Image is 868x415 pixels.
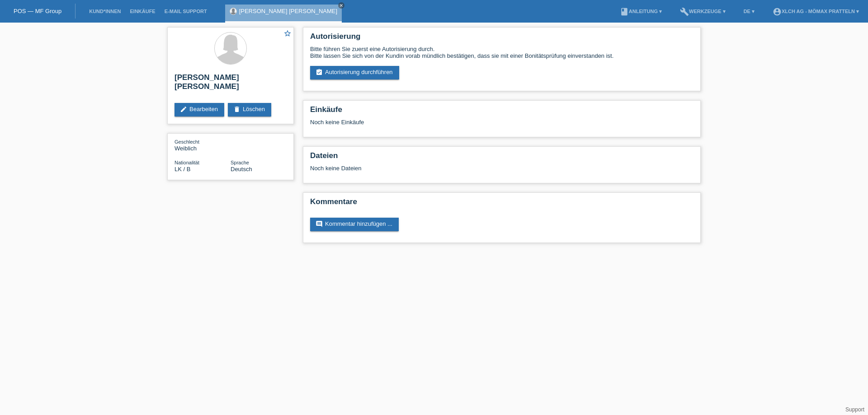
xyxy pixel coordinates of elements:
a: buildWerkzeuge ▾ [675,9,730,14]
h2: [PERSON_NAME] [PERSON_NAME] [175,73,287,96]
a: Kund*innen [85,9,125,14]
a: POS — MF Group [14,8,61,14]
a: close [338,2,344,9]
span: Geschlecht [175,139,199,145]
a: commentKommentar hinzufügen ... [310,218,399,231]
a: bookAnleitung ▾ [615,9,666,14]
span: Nationalität [175,160,199,165]
a: assignment_turned_inAutorisierung durchführen [310,66,399,79]
i: book [620,7,629,16]
h2: Einkäufe [310,105,693,119]
span: Deutsch [231,166,252,173]
a: [PERSON_NAME] [PERSON_NAME] [239,8,337,14]
a: Einkäufe [125,9,160,14]
h2: Autorisierung [310,32,693,46]
i: comment [316,220,323,228]
span: Sprache [231,160,249,165]
i: delete [233,106,241,113]
a: account_circleXLCH AG - Mömax Pratteln ▾ [768,9,863,14]
div: Noch keine Dateien [310,165,586,172]
a: E-Mail Support [160,9,212,14]
i: account_circle [773,7,782,16]
h2: Kommentare [310,197,693,211]
a: deleteLöschen [228,103,271,117]
div: Noch keine Einkäufe [310,119,693,132]
i: assignment_turned_in [316,69,323,76]
i: close [339,3,344,8]
i: star_border [283,29,292,37]
div: Bitte führen Sie zuerst eine Autorisierung durch. Bitte lassen Sie sich von der Kundin vorab münd... [310,46,693,59]
h2: Dateien [310,151,693,165]
a: DE ▾ [739,9,759,14]
i: build [680,7,689,16]
i: edit [180,106,187,113]
div: Weiblich [175,138,231,152]
a: editBearbeiten [175,103,224,117]
a: Support [845,406,864,413]
a: star_border [283,29,292,39]
span: Sri Lanka / B / 03.04.2019 [175,166,190,173]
